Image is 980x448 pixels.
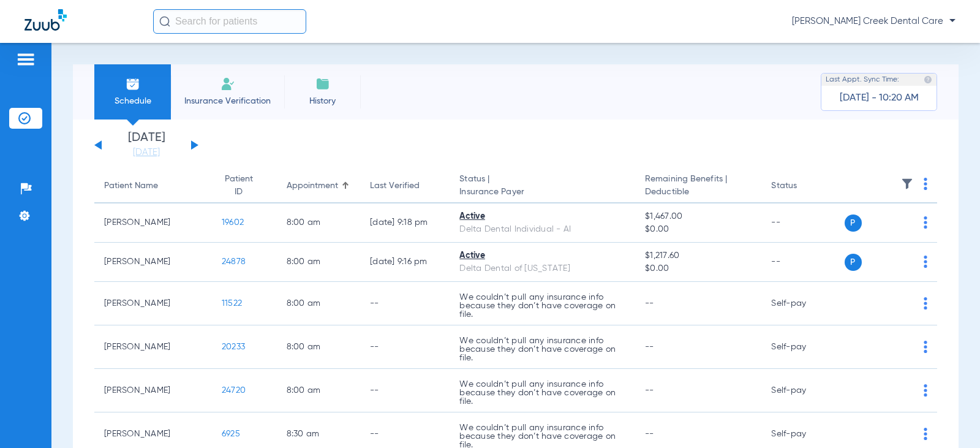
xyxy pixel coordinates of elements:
img: Zuub Logo [24,9,67,31]
span: 19602 [222,218,244,227]
span: P [845,215,862,232]
span: $1,217.60 [645,249,752,262]
div: Last Verified [370,180,440,192]
td: [PERSON_NAME] [94,369,212,412]
span: History [293,95,352,107]
span: Insurance Payer [459,186,625,199]
span: Insurance Verification [180,95,275,107]
span: -- [645,343,654,351]
td: Self-pay [761,369,844,412]
td: 8:00 AM [277,203,360,243]
li: [DATE] [110,132,183,159]
td: -- [360,282,450,325]
div: Patient ID [222,173,267,199]
div: Patient ID [222,173,256,199]
td: [PERSON_NAME] [94,243,212,282]
img: group-dot-blue.svg [924,256,927,268]
img: group-dot-blue.svg [924,297,927,309]
td: -- [360,325,450,369]
span: 24878 [222,257,246,266]
span: -- [645,430,654,438]
a: [DATE] [110,146,183,159]
div: Delta Dental Individual - AI [459,223,625,236]
span: 24720 [222,386,246,395]
span: Last Appt. Sync Time: [826,74,899,86]
span: -- [645,386,654,395]
img: History [315,77,330,91]
p: We couldn’t pull any insurance info because they don’t have coverage on file. [459,293,625,319]
th: Remaining Benefits | [635,169,761,203]
td: 8:00 AM [277,282,360,325]
div: Active [459,249,625,262]
span: [PERSON_NAME] Creek Dental Care [792,15,956,28]
div: Appointment [287,180,350,192]
img: group-dot-blue.svg [924,216,927,229]
span: [DATE] - 10:20 AM [840,92,919,104]
span: Deductible [645,186,752,199]
span: $0.00 [645,223,752,236]
td: [DATE] 9:18 PM [360,203,450,243]
img: last sync help info [924,75,932,84]
td: [PERSON_NAME] [94,282,212,325]
img: group-dot-blue.svg [924,178,927,190]
td: -- [761,243,844,282]
img: group-dot-blue.svg [924,384,927,397]
th: Status | [450,169,635,203]
p: We couldn’t pull any insurance info because they don’t have coverage on file. [459,380,625,406]
img: Schedule [126,77,140,91]
span: Schedule [104,95,162,107]
img: filter.svg [901,178,913,190]
img: group-dot-blue.svg [924,341,927,353]
img: Search Icon [159,16,170,27]
div: Appointment [287,180,338,192]
input: Search for patients [153,9,306,34]
span: -- [645,299,654,308]
div: Patient Name [104,180,158,192]
td: Self-pay [761,325,844,369]
td: -- [360,369,450,412]
span: 6925 [222,430,240,438]
td: -- [761,203,844,243]
td: [PERSON_NAME] [94,325,212,369]
td: 8:00 AM [277,369,360,412]
td: [DATE] 9:16 PM [360,243,450,282]
img: group-dot-blue.svg [924,428,927,440]
th: Status [761,169,844,203]
span: $1,467.00 [645,210,752,223]
div: Active [459,210,625,223]
img: hamburger-icon [16,52,36,67]
span: 11522 [222,299,242,308]
span: $0.00 [645,262,752,275]
img: Manual Insurance Verification [221,77,235,91]
span: P [845,254,862,271]
div: Last Verified [370,180,420,192]
td: 8:00 AM [277,325,360,369]
td: [PERSON_NAME] [94,203,212,243]
td: 8:00 AM [277,243,360,282]
td: Self-pay [761,282,844,325]
p: We couldn’t pull any insurance info because they don’t have coverage on file. [459,336,625,362]
span: 20233 [222,343,245,351]
div: Patient Name [104,180,202,192]
div: Delta Dental of [US_STATE] [459,262,625,275]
